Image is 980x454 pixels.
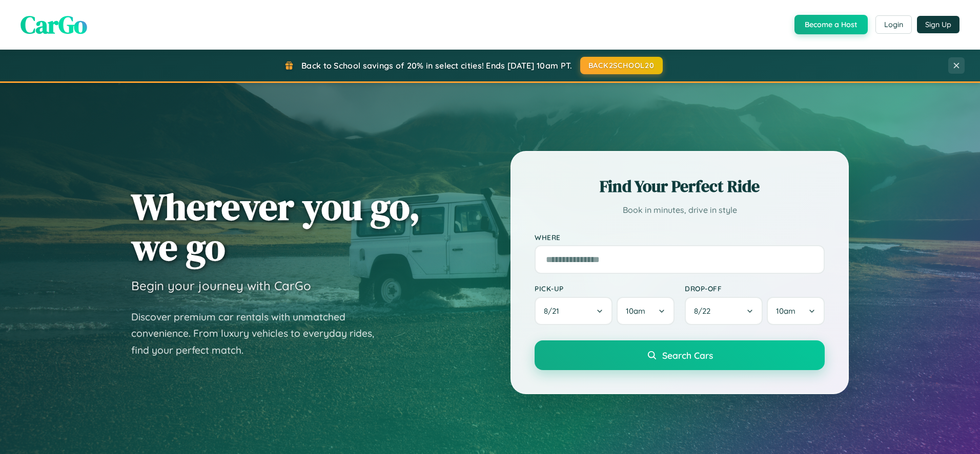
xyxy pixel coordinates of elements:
[535,340,825,370] button: Search Cars
[694,306,716,316] span: 8 / 22
[535,203,825,218] p: Book in minutes, drive in style
[767,297,825,325] button: 10am
[131,309,387,359] p: Discover premium car rentals with unmatched convenience. From luxury vehicles to everyday rides, ...
[794,15,868,34] button: Become a Host
[917,16,959,33] button: Sign Up
[685,284,825,293] label: Drop-off
[131,278,311,293] h3: Begin your journey with CarGo
[131,186,420,267] h1: Wherever you go, we go
[662,350,713,361] span: Search Cars
[301,60,572,71] span: Back to School savings of 20% in select cities! Ends [DATE] 10am PT.
[617,297,675,325] button: 10am
[535,297,612,325] button: 8/21
[535,232,825,241] label: Where
[535,284,675,293] label: Pick-up
[580,57,663,74] button: BACK2SCHOOL20
[626,306,645,316] span: 10am
[685,297,763,325] button: 8/22
[21,8,87,41] span: CarGo
[875,15,912,34] button: Login
[776,306,795,316] span: 10am
[535,175,825,198] h2: Find Your Perfect Ride
[544,306,564,316] span: 8 / 21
